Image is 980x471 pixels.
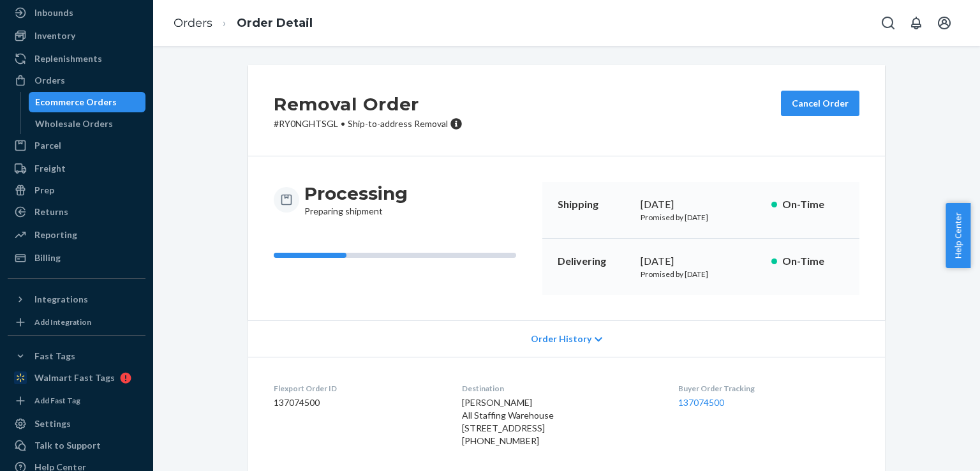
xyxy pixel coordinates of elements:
p: On-Time [782,254,844,269]
p: # RY0NGHTSGL [274,117,463,130]
div: Ecommerce Orders [35,96,117,108]
span: [PERSON_NAME] All Staffing Warehouse [STREET_ADDRESS] [462,397,554,433]
a: Wholesale Orders [29,114,146,134]
button: Open account menu [932,10,957,36]
a: Parcel [8,135,145,156]
div: Parcel [34,139,61,152]
button: Help Center [946,203,970,268]
span: Order History [531,333,591,345]
p: Promised by [DATE] [641,269,761,280]
div: [DATE] [641,197,761,212]
a: Inventory [8,26,145,46]
p: Promised by [DATE] [641,212,761,223]
div: Settings [34,417,71,430]
a: Orders [174,16,212,30]
div: Orders [34,74,65,87]
dt: Flexport Order ID [274,383,442,394]
div: Inventory [34,29,75,42]
div: Preparing shipment [304,182,408,218]
dt: Buyer Order Tracking [678,383,859,394]
a: Talk to Support [8,435,145,456]
div: Prep [34,184,54,197]
a: Billing [8,248,145,268]
div: [PHONE_NUMBER] [462,435,658,447]
h3: Processing [304,182,408,205]
p: Shipping [558,197,630,212]
a: Add Integration [8,315,145,330]
span: • [341,118,345,129]
button: Open Search Box [875,10,901,36]
p: Delivering [558,254,630,269]
span: Ship-to-address Removal [348,118,448,129]
div: Wholesale Orders [35,117,113,130]
a: 137074500 [678,397,724,408]
div: Inbounds [34,6,73,19]
a: Order Detail [237,16,313,30]
div: Integrations [34,293,88,306]
a: Settings [8,414,145,434]
a: Replenishments [8,49,145,69]
h2: Removal Order [274,91,463,117]
button: Open notifications [903,10,929,36]
ol: breadcrumbs [163,4,323,42]
dd: 137074500 [274,396,442,409]
div: Fast Tags [34,350,75,363]
a: Add Fast Tag [8,393,145,408]
a: Inbounds [8,3,145,23]
a: Reporting [8,225,145,245]
div: Replenishments [34,52,102,65]
div: Walmart Fast Tags [34,371,115,384]
button: Cancel Order [781,91,859,116]
p: On-Time [782,197,844,212]
div: Reporting [34,228,77,241]
button: Integrations [8,289,145,310]
div: Add Integration [34,317,91,327]
a: Walmart Fast Tags [8,368,145,388]
div: Talk to Support [34,439,101,452]
div: Add Fast Tag [34,395,80,406]
div: Billing [34,251,61,264]
button: Fast Tags [8,346,145,366]
dt: Destination [462,383,658,394]
div: [DATE] [641,254,761,269]
a: Freight [8,158,145,179]
div: Freight [34,162,66,175]
div: Returns [34,206,68,218]
a: Prep [8,180,145,200]
a: Orders [8,70,145,91]
a: Ecommerce Orders [29,92,146,112]
a: Returns [8,202,145,222]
